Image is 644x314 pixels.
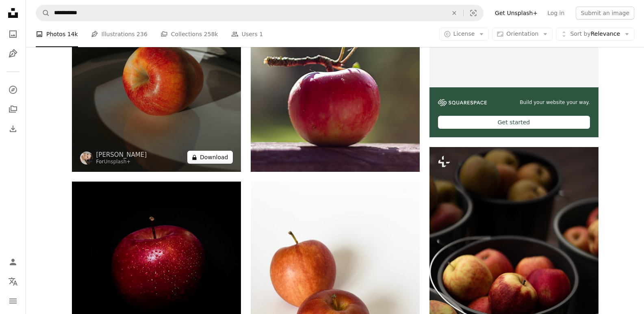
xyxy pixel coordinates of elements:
a: Log in [542,6,569,19]
a: Illustrations [5,45,21,62]
button: Menu [5,293,21,309]
a: Photos [5,26,21,42]
span: Relevance [570,30,620,38]
button: Orientation [492,28,553,41]
a: Log in / Sign up [5,254,21,270]
a: a red apple with a stem [72,262,241,270]
a: Explore [5,82,21,98]
button: Sort byRelevance [556,28,634,41]
button: Submit an image [576,6,634,19]
a: Home — Unsplash [5,5,21,23]
button: Clear [445,5,463,21]
button: License [439,28,489,41]
a: Collections 258k [160,21,218,47]
a: a red apple sitting on top of a wooden table [251,41,420,49]
span: 236 [137,30,147,39]
a: Users 1 [231,21,263,47]
a: a bunch of buckets filled with lots of apples [429,270,598,277]
button: Language [5,273,21,290]
a: a red apple sitting on top of a white plate [72,41,241,49]
a: Unsplash+ [104,159,131,165]
a: red apple on white table [251,305,420,312]
span: 1 [259,30,263,39]
button: Search Unsplash [36,5,50,21]
span: Sort by [570,30,590,37]
span: 258k [204,30,218,39]
a: Download History [5,121,21,137]
button: Download [187,151,233,164]
span: Orientation [506,30,538,37]
span: Build your website your way. [520,99,590,106]
a: Illustrations 236 [91,21,147,47]
div: Get started [438,116,590,129]
img: file-1606177908946-d1eed1cbe4f5image [438,99,487,106]
a: Collections [5,101,21,117]
a: Get Unsplash+ [490,6,542,19]
form: Find visuals sitewide [36,5,484,21]
span: License [453,30,475,37]
img: Go to Polina Kuzovkova's profile [80,152,93,165]
a: [PERSON_NAME] [96,151,147,159]
div: For [96,159,147,165]
button: Visual search [464,5,483,21]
